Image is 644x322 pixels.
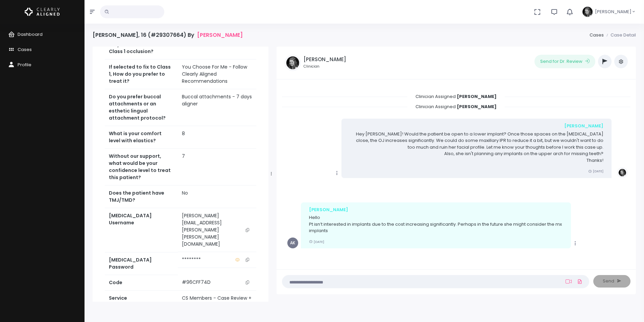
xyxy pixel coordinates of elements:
button: Send for Dr. Review [534,55,595,68]
li: Case Detail [604,32,636,39]
div: scrollable content [93,47,268,302]
small: Clinician [304,64,346,69]
b: [PERSON_NAME] [457,103,497,110]
th: Code [105,275,178,290]
th: Service [105,291,178,313]
th: What is your comfort level with elastics? [105,126,178,149]
b: [PERSON_NAME] [457,93,497,100]
th: Do you want to fix to Class 1 occlusion? [105,37,178,59]
td: Buccal attachments - 7 days aligner [178,89,256,126]
td: #96CFF74D [178,275,256,290]
td: You Choose For Me - Follow Clearly Aligned Recommendations [178,59,256,89]
span: Cases [18,46,32,53]
th: Without our support, what would be your confidence level to treat this patient? [105,149,178,185]
span: AK [287,238,298,248]
span: Clinician Assigned: [407,91,505,102]
th: [MEDICAL_DATA] Password [105,252,178,275]
p: Hello Pt isn’t interested in implants due to the cost increasing significantly. Perhaps in the fu... [309,214,563,234]
th: Does the patient have TMJ/TMD? [105,185,178,208]
div: scrollable content [282,85,630,262]
th: If selected to fix to Class 1, How do you prefer to treat it? [105,59,178,89]
td: No [178,185,256,208]
a: Add Loom Video [564,279,573,284]
a: Add Files [576,275,584,288]
div: [PERSON_NAME] [309,206,563,213]
td: [PERSON_NAME][EMAIL_ADDRESS][PERSON_NAME][PERSON_NAME][DOMAIN_NAME] [178,208,256,252]
small: [DATE] [588,169,603,173]
h4: [PERSON_NAME], 16 (#29307664) By [93,32,243,38]
span: Profile [18,61,31,68]
img: Header Avatar [581,6,594,18]
span: Dashboard [18,31,43,38]
div: [PERSON_NAME] [350,123,603,129]
td: No [178,37,256,59]
a: Cases [590,32,604,38]
span: Clinician Assigned: [407,101,505,112]
a: [PERSON_NAME] [197,32,243,38]
img: Logo Horizontal [25,5,60,19]
p: Hey [PERSON_NAME]! Would the patient be open to a lower implant? Once those spaces on the [MEDICA... [350,131,603,164]
td: 7 [178,149,256,185]
span: [PERSON_NAME] [595,8,631,15]
div: CS Members - Case Review + Video [182,295,252,309]
th: Do you prefer buccal attachments or an esthetic lingual attachment protocol? [105,89,178,126]
th: [MEDICAL_DATA] Username [105,208,178,252]
h5: [PERSON_NAME] [304,56,346,63]
td: 8 [178,126,256,149]
small: [DATE] [309,240,324,244]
